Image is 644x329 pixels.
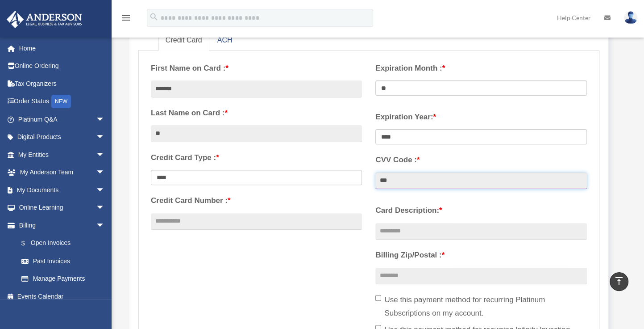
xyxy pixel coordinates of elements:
[96,181,114,199] span: arrow_drop_down
[6,93,118,111] a: Order StatusNEW
[6,181,118,199] a: My Documentsarrow_drop_down
[120,13,131,23] i: menu
[614,276,624,287] i: vertical_align_top
[151,62,362,75] label: First Name on Card :
[375,295,381,301] input: Use this payment method for recurring Platinum Subscriptions on my account.
[6,146,118,164] a: My Entitiesarrow_drop_down
[6,110,118,128] a: Platinum Q&Aarrow_drop_down
[4,11,85,28] img: Anderson Advisors Platinum Portal
[375,110,586,124] label: Expiration Year:
[6,75,118,93] a: Tax Organizers
[375,62,586,75] label: Expiration Month :
[96,199,114,217] span: arrow_drop_down
[151,106,362,120] label: Last Name on Card :
[6,128,118,146] a: Digital Productsarrow_drop_down
[375,249,586,262] label: Billing Zip/Postal :
[6,216,118,234] a: Billingarrow_drop_down
[624,11,637,24] img: User Pic
[26,238,31,249] span: $
[96,146,114,164] span: arrow_drop_down
[375,153,586,167] label: CVV Code :
[375,293,586,320] label: Use this payment method for recurring Platinum Subscriptions on my account.
[6,287,118,305] a: Events Calendar
[12,252,118,270] a: Past Invoices
[6,199,118,217] a: Online Learningarrow_drop_down
[120,16,131,23] a: menu
[158,30,209,51] a: Credit Card
[375,204,586,217] label: Card Description:
[151,194,362,207] label: Credit Card Number :
[610,272,628,291] a: vertical_align_top
[12,234,118,253] a: $Open Invoices
[151,151,362,164] label: Credit Card Type :
[96,128,114,147] span: arrow_drop_down
[6,39,118,57] a: Home
[96,216,114,235] span: arrow_drop_down
[6,57,118,75] a: Online Ordering
[12,270,114,288] a: Manage Payments
[96,110,114,129] span: arrow_drop_down
[96,164,114,182] span: arrow_drop_down
[51,95,71,108] div: NEW
[149,12,159,22] i: search
[6,164,118,181] a: My Anderson Teamarrow_drop_down
[210,30,240,51] a: ACH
